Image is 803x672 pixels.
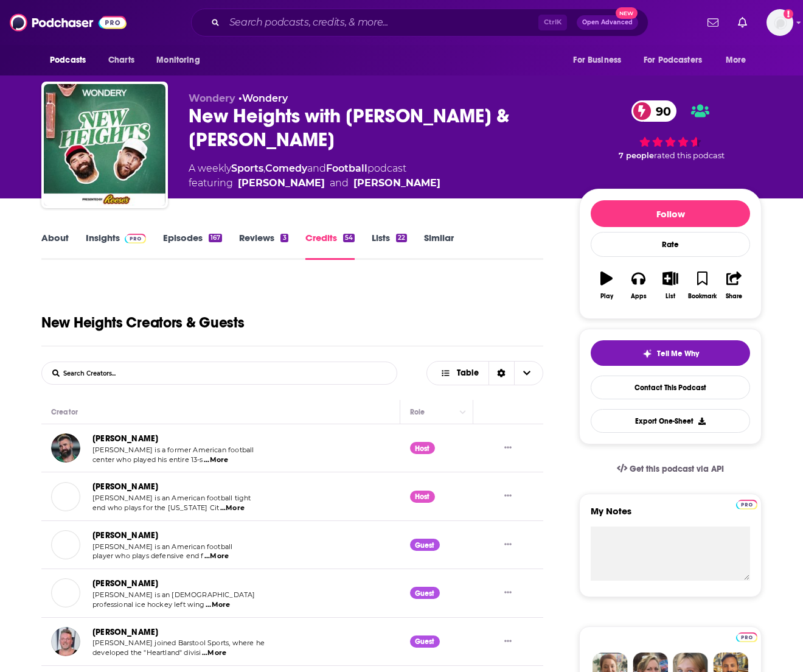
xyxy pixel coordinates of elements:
div: Play [600,293,613,300]
button: Bookmark [686,264,718,307]
button: open menu [636,49,720,72]
a: Contact This Podcast [591,376,750,399]
div: 54 [343,234,355,242]
div: List [666,293,675,300]
img: Pat McAfee [51,627,80,656]
a: Pro website [736,631,757,642]
span: ...More [220,503,245,513]
div: 90 7 peoplerated this podcast [579,93,762,169]
span: Table [457,369,479,377]
span: ...More [202,648,226,658]
div: Role [410,405,427,419]
button: Play [591,264,622,307]
span: featuring [189,176,440,191]
div: Guest [410,539,440,551]
a: Show notifications dropdown [703,12,723,33]
button: Show More Button [499,442,516,455]
img: Podchaser Pro [736,632,757,642]
span: ...More [204,455,228,465]
a: Lists22 [372,232,407,260]
span: developed the "Heartland" divisi [92,648,201,657]
a: Show notifications dropdown [733,12,752,33]
span: and [330,176,349,191]
button: Export One-Sheet [591,409,750,433]
a: Comedy [265,163,307,174]
span: Wondery [189,93,235,104]
button: List [655,264,686,307]
button: Show More Button [499,587,516,600]
div: 22 [396,234,407,242]
span: New [616,7,638,19]
button: open menu [41,49,102,72]
h1: New Heights Creators & Guests [41,313,244,332]
a: Football [326,163,367,174]
img: New Heights with Jason & Travis Kelce [44,84,165,206]
a: Jason Kelce [238,176,325,191]
span: Charts [108,52,134,69]
span: 90 [644,100,677,122]
button: Show More Button [499,539,516,551]
a: Sports [231,163,263,174]
span: [PERSON_NAME] is an American football tight [92,494,251,502]
a: 90 [631,100,677,122]
button: open menu [717,49,762,72]
img: User Profile [766,9,793,36]
span: For Podcasters [644,52,702,69]
a: [PERSON_NAME] [92,627,158,637]
label: My Notes [591,505,750,527]
img: tell me why sparkle [642,349,652,359]
button: open menu [148,49,215,72]
button: Follow [591,200,750,227]
div: Guest [410,587,440,599]
a: Episodes167 [163,232,222,260]
a: Similar [424,232,454,260]
div: Host [410,442,435,454]
a: Brady Tkachuk [51,578,80,607]
a: Jason Kelce [51,433,80,463]
button: tell me why sparkleTell Me Why [591,340,750,366]
button: Choose View [426,361,543,385]
a: [PERSON_NAME] [92,578,158,589]
a: Wondery [242,93,288,104]
button: Show profile menu [766,9,793,36]
a: Brandon Graham [51,530,80,559]
input: Search podcasts, credits, & more... [224,13,538,32]
div: A weekly podcast [189,161,440,191]
span: [PERSON_NAME] is a former American football [92,446,254,454]
span: More [726,52,746,69]
span: center who played his entire 13-s [92,455,203,464]
div: Guest [410,635,440,648]
span: [PERSON_NAME] is an American football [92,542,232,551]
button: Show More Button [499,635,516,648]
a: About [41,232,69,260]
div: Rate [591,232,750,257]
button: Apps [622,264,654,307]
button: Open AdvancedNew [577,15,638,30]
div: Share [726,293,742,300]
span: [PERSON_NAME] is an [DEMOGRAPHIC_DATA] [92,590,255,599]
a: Charts [100,49,142,72]
a: InsightsPodchaser Pro [86,232,146,260]
a: [PERSON_NAME] [92,433,158,444]
div: 167 [209,234,222,242]
button: open menu [565,49,636,72]
span: Open Advanced [582,19,633,26]
span: [PERSON_NAME] joined Barstool Sports, where he [92,639,265,647]
a: Get this podcast via API [607,454,734,484]
span: • [238,93,288,104]
div: Host [410,491,435,503]
img: Podchaser Pro [125,234,146,243]
span: ...More [206,600,230,610]
div: Sort Direction [488,362,514,385]
div: Search podcasts, credits, & more... [191,9,648,37]
div: Bookmark [688,293,717,300]
span: Monitoring [156,52,200,69]
a: [PERSON_NAME] [92,530,158,541]
span: end who plays for the [US_STATE] Cit [92,503,219,512]
button: Show More Button [499,490,516,503]
span: ...More [204,551,229,561]
a: Travis Kelce [353,176,440,191]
